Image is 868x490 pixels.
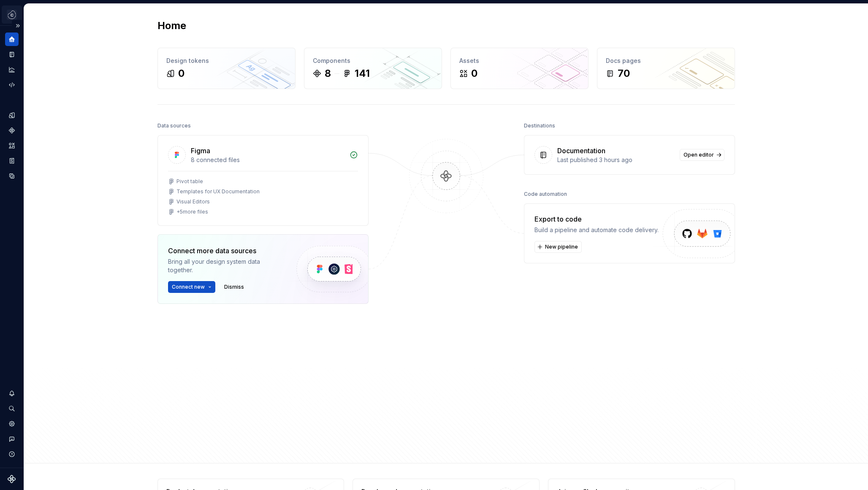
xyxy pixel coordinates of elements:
div: Assets [459,57,580,65]
div: Templates for UX Documentation [176,188,260,195]
div: Build a pipeline and automate code delivery. [534,226,659,234]
a: Components [5,124,19,137]
div: 0 [471,67,477,80]
a: Analytics [5,63,19,76]
span: New pipeline [545,244,578,250]
a: Storybook stories [5,154,19,168]
div: + 5 more files [176,208,208,215]
div: Documentation [557,146,605,156]
div: 141 [355,67,370,80]
a: Home [5,32,19,46]
a: Docs pages70 [597,48,735,89]
div: Components [313,57,433,65]
a: Figma8 connected filesPivot tableTemplates for UX DocumentationVisual Editors+5more files [157,135,369,226]
div: 70 [618,67,630,80]
div: Destinations [524,120,555,132]
div: Pivot table [176,178,203,185]
a: Settings [5,417,19,430]
span: Open editor [684,152,714,158]
a: Design tokens0 [157,48,296,89]
div: 8 connected files [191,156,344,164]
span: Connect new [172,284,205,290]
button: Notifications [5,387,19,400]
a: Assets0 [450,48,589,89]
a: Components8141 [304,48,442,89]
div: Design tokens [166,57,287,65]
a: Code automation [5,78,19,92]
div: Last published 3 hours ago [557,156,675,164]
button: Contact support [5,432,19,446]
button: Connect new [168,281,215,293]
a: Assets [5,139,19,152]
div: Code automation [524,188,567,200]
a: Open editor [680,149,724,161]
a: Design tokens [5,108,19,122]
a: Documentation [5,48,19,61]
div: 8 [325,67,331,80]
img: f5634f2a-3c0d-4c0b-9dc3-3862a3e014c7.png [7,10,17,20]
div: 0 [178,67,184,80]
a: Data sources [5,169,19,183]
div: Visual Editors [176,198,210,205]
div: Docs pages [606,57,726,65]
div: Export to code [534,214,659,224]
div: Connect more data sources [168,246,282,256]
h2: Home [157,19,186,32]
span: Dismiss [224,284,244,290]
button: Dismiss [220,281,248,293]
div: Figma [191,146,210,156]
button: Search ⌘K [5,402,19,415]
div: Bring all your design system data together. [168,257,282,274]
button: Expand sidebar [12,20,24,32]
button: New pipeline [534,241,582,253]
svg: Supernova Logo [8,475,16,483]
div: Data sources [157,120,191,132]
